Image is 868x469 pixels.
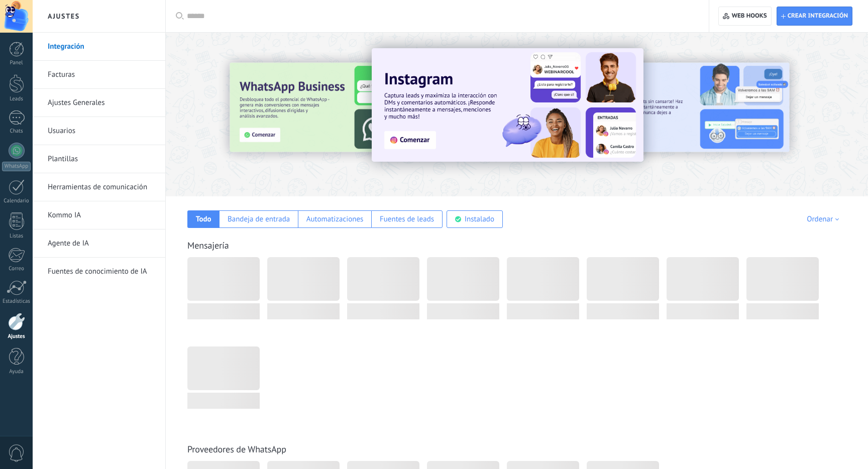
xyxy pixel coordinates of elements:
[228,214,290,224] div: Bandeja de entrada
[48,145,155,173] a: Plantillas
[48,258,155,286] a: Fuentes de conocimiento de IA
[576,63,790,152] img: Slide 2
[33,117,165,145] li: Usuarios
[196,214,211,224] div: Todo
[48,89,155,117] a: Ajustes Generales
[48,173,155,201] a: Herramientas de comunicación
[2,233,31,240] div: Listas
[372,48,643,162] img: Slide 1
[2,60,31,66] div: Panel
[2,96,31,102] div: Leads
[465,214,494,224] div: Instalado
[2,298,31,305] div: Estadísticas
[33,229,165,258] li: Agente de IA
[777,7,852,26] button: Crear integración
[48,117,155,145] a: Usuarios
[33,89,165,117] li: Ajustes Generales
[33,33,165,61] li: Integración
[230,63,444,152] img: Slide 3
[2,333,31,340] div: Ajustes
[33,61,165,89] li: Facturas
[48,201,155,229] a: Kommo IA
[48,33,155,61] a: Integración
[2,162,31,171] div: WhatsApp
[187,240,229,251] a: Mensajería
[2,198,31,204] div: Calendario
[380,214,434,224] div: Fuentes de leads
[33,173,165,201] li: Herramientas de comunicación
[48,229,155,258] a: Agente de IA
[187,443,286,455] a: Proveedores de WhatsApp
[2,266,31,272] div: Correo
[33,145,165,173] li: Plantillas
[33,258,165,285] li: Fuentes de conocimiento de IA
[788,12,848,20] span: Crear integración
[2,128,31,135] div: Chats
[48,61,155,89] a: Facturas
[2,369,31,375] div: Ayuda
[732,12,767,20] span: Web hooks
[718,7,771,26] button: Web hooks
[807,214,842,224] div: Ordenar
[33,201,165,229] li: Kommo IA
[306,214,364,224] div: Automatizaciones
